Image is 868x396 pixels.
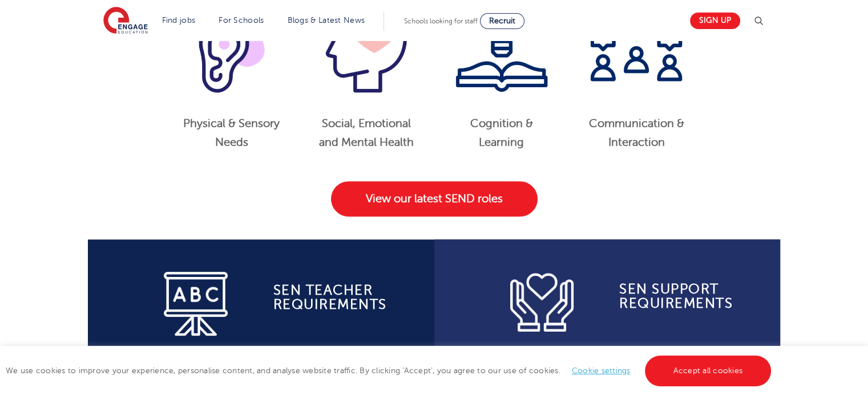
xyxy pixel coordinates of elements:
[219,16,264,25] a: For Schools
[288,16,365,25] a: Blogs & Latest News
[690,13,740,29] a: Sign up
[470,117,533,149] strong: Cognition & Learning
[480,13,524,29] a: Recruit
[183,117,280,149] strong: Physical & Sensory Needs
[103,7,148,35] img: Engage Education
[645,356,772,386] a: Accept all cookies
[331,181,538,217] a: View our latest SEND roles
[319,117,414,149] strong: Social, Emotional and Mental Health
[589,117,684,149] strong: Communication & Interaction
[619,281,733,311] b: SEn Support Requirements
[162,16,196,25] a: Find jobs
[572,366,631,375] a: Cookie settings
[6,366,774,375] span: We use cookies to improve your experience, personalise content, and analyse website traffic. By c...
[273,283,387,312] strong: SEN Teacher requirements
[404,17,478,25] span: Schools looking for staff
[489,17,515,25] span: Recruit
